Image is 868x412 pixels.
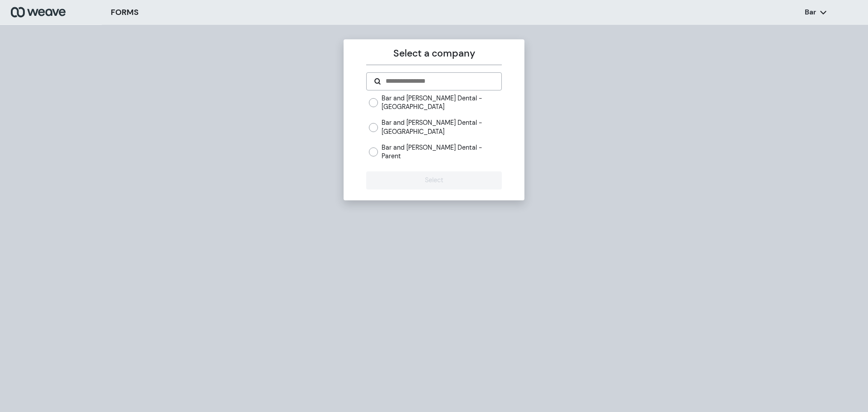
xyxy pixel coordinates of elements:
[805,7,816,17] p: Bar
[385,76,494,86] input: Search
[382,94,501,111] label: Bar and [PERSON_NAME] Dental - [GEOGRAPHIC_DATA]
[111,6,139,19] h3: FORMS
[366,47,501,61] p: Select a company
[382,118,501,136] label: Bar and [PERSON_NAME] Dental - [GEOGRAPHIC_DATA]
[382,143,501,161] label: Bar and [PERSON_NAME] Dental - Parent
[366,171,501,189] button: Select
